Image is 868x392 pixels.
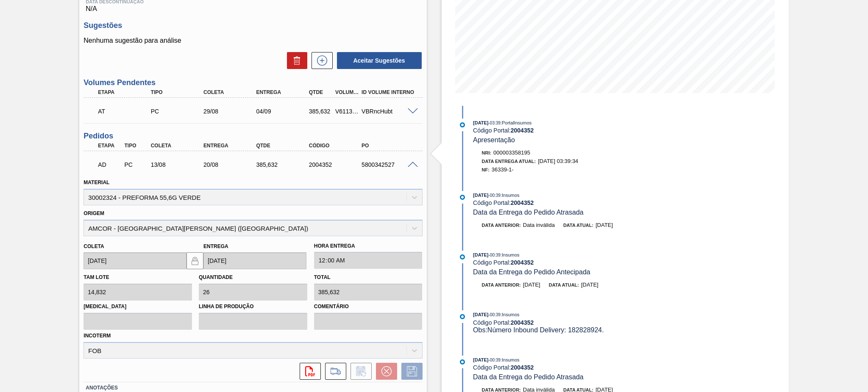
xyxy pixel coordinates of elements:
div: Entrega [254,89,313,95]
strong: 2004352 [511,364,534,371]
input: dd/mm/yyyy [203,252,306,269]
p: AD [98,161,121,168]
span: : Insumos [501,357,520,362]
div: Qtde [307,89,334,95]
div: Aguardando Descarga [96,155,123,174]
span: [DATE] [473,312,488,317]
div: 2004352 [307,161,366,168]
span: [DATE] [473,120,488,125]
strong: 2004352 [511,259,534,266]
div: 13/08/2025 [149,161,208,168]
span: [DATE] [473,357,488,362]
img: atual [460,254,465,259]
div: Coleta [201,89,261,95]
label: Origem [83,210,104,216]
div: Código Portal: [473,364,674,371]
div: Tipo [149,89,208,95]
span: Data anterior: [482,282,521,287]
span: : PortalInsumos [501,120,531,125]
span: - 00:39 [489,253,501,257]
strong: 2004352 [511,127,534,134]
div: 29/08/2025 [201,108,261,115]
div: Aguardando Informações de Transporte [96,102,155,121]
div: Excluir Sugestões [283,52,307,69]
span: Data anterior: [482,223,521,228]
span: Data da Entrega do Pedido Atrasada [473,373,584,381]
span: [DATE] [523,282,540,288]
div: Pedido de Compra [149,108,208,115]
label: Tam lote [83,274,109,280]
img: atual [460,359,465,364]
span: NF: [482,167,490,172]
input: dd/mm/yyyy [83,252,186,269]
div: 04/09/2025 [254,108,313,115]
div: Volume Portal [333,89,361,95]
span: : Insumos [501,193,520,198]
span: Data atual: [563,223,593,228]
div: 385,632 [307,108,334,115]
div: Etapa [96,89,155,95]
span: Nri: [482,150,492,155]
div: Cancelar pedido [372,363,397,380]
span: Data atual: [549,282,579,287]
span: [DATE] [473,252,488,257]
button: Aceitar Sugestões [337,52,422,69]
span: [DATE] [581,282,598,288]
h3: Sugestões [83,21,422,30]
label: Incoterm [83,333,111,339]
div: Aceitar Sugestões [333,51,423,70]
h3: Pedidos [83,132,422,141]
div: 385,632 [254,161,313,168]
span: - 03:39 [489,121,501,125]
div: Qtde [254,143,313,149]
span: [DATE] 03:39:34 [538,158,578,164]
div: Código Portal: [473,319,674,326]
div: Coleta [149,143,208,149]
img: atual [460,122,465,127]
div: Salvar Pedido [397,363,423,380]
div: Tipo [122,143,150,149]
span: Apresentação [473,136,515,144]
label: Comentário [314,301,423,313]
label: Total [314,274,331,280]
div: Id Volume Interno [359,89,419,95]
div: 20/08/2025 [201,161,261,168]
span: 000003358195 [493,149,530,156]
div: Código Portal: [473,199,674,206]
div: Etapa [96,143,123,149]
div: Abrir arquivo PDF [295,363,321,380]
div: Nova sugestão [307,52,333,69]
strong: 2004352 [511,199,534,206]
span: - 00:39 [489,312,501,317]
div: VBRncHubt [359,108,419,115]
span: 36339-1- [492,166,514,173]
div: Entrega [201,143,261,149]
label: [MEDICAL_DATA] [83,301,192,313]
label: Hora Entrega [314,240,423,252]
span: - 00:39 [489,358,501,362]
span: - 00:39 [489,193,501,198]
span: Data da Entrega do Pedido Antecipada [473,268,590,276]
label: Material [83,179,109,185]
button: locked [186,252,203,269]
span: Obs: Número Inbound Delivery: 182828924. [473,326,604,334]
img: locked [190,256,200,266]
div: Código Portal: [473,259,674,266]
div: PO [359,143,419,149]
span: : Insumos [501,252,520,257]
p: Nenhuma sugestão para análise [83,37,422,44]
img: atual [460,314,465,319]
strong: 2004352 [511,319,534,326]
label: Quantidade [199,274,233,280]
div: Informar alteração no pedido [346,363,372,380]
div: Código Portal: [473,127,674,134]
span: : Insumos [501,312,520,317]
div: Ir para Composição de Carga [321,363,346,380]
label: Entrega [203,243,228,249]
label: Coleta [83,243,104,249]
img: atual [460,195,465,200]
h3: Volumes Pendentes [83,78,422,87]
span: [DATE] [595,222,613,228]
div: V611328 [333,108,361,115]
div: 5800342527 [359,161,419,168]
